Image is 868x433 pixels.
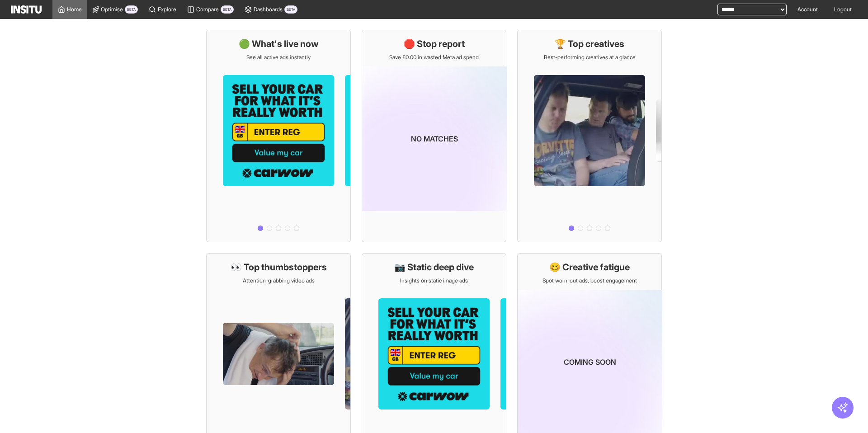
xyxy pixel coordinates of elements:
h1: 📷 Static deep dive [394,261,474,273]
p: No matches [411,133,458,144]
a: 🛑 Stop reportSave £0.00 in wasted Meta ad spendNo matches [362,30,506,242]
p: Save £0.00 in wasted Meta ad spend [389,54,479,61]
span: Dashboards [254,6,283,13]
h1: 🟢 What's live now [239,38,319,50]
span: BETA [125,5,138,14]
p: See all active ads instantly [246,54,311,61]
p: Insights on static image ads [400,277,468,284]
h1: 🛑 Stop report [404,38,465,50]
a: 🟢 What's live nowSee all active ads instantly [206,30,351,242]
span: Home [67,6,82,13]
a: 🏆 Top creativesBest-performing creatives at a glance [517,30,662,242]
p: Best-performing creatives at a glance [544,54,636,61]
img: coming-soon-gradient_kfitwp.png [362,66,507,211]
span: Compare [196,6,219,13]
p: Attention-grabbing video ads [243,277,315,284]
span: BETA [221,5,234,14]
span: Explore [158,6,176,13]
img: Logo [11,5,42,14]
h1: 🏆 Top creatives [555,38,624,50]
span: Optimise [101,6,123,13]
span: BETA [284,5,297,14]
h1: 👀 Top thumbstoppers [231,261,327,273]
